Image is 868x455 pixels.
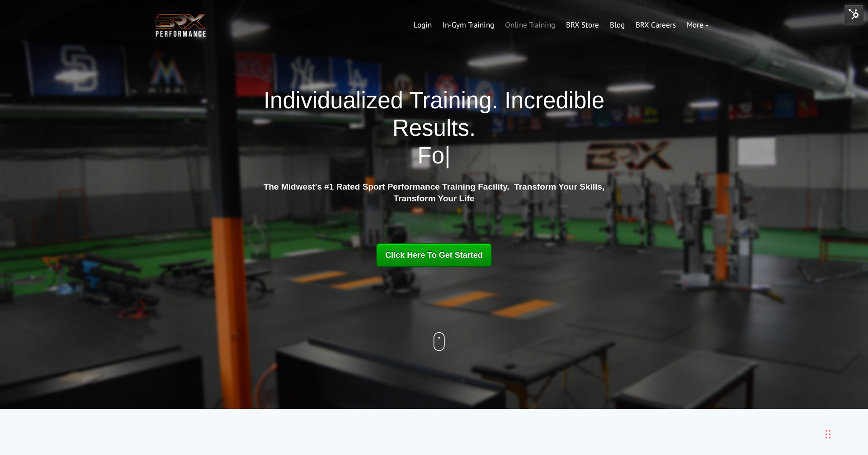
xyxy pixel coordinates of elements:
[437,14,500,36] a: In-Gym Training
[681,14,714,36] a: More
[385,251,483,260] span: Click Here To Get Started
[444,143,450,168] span: |
[260,87,608,170] h1: Individualized Training. Incredible Results.
[408,14,437,36] a: Login
[418,143,445,168] span: Fo
[561,14,604,36] a: BRX Store
[604,14,630,36] a: Blog
[735,357,868,455] iframe: Chat Widget
[264,182,604,204] strong: The Midwest's #1 Rated Sport Performance Training Facility. Transform Your Skills, Transform Your...
[826,421,831,448] div: Drag
[630,14,681,36] a: BRX Careers
[154,12,208,39] img: BRX Transparent Logo-2
[408,14,714,36] div: Navigation Menu
[500,14,561,36] a: Online Training
[844,5,863,23] img: HubSpot Tools Menu Toggle
[376,243,492,267] a: Click Here To Get Started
